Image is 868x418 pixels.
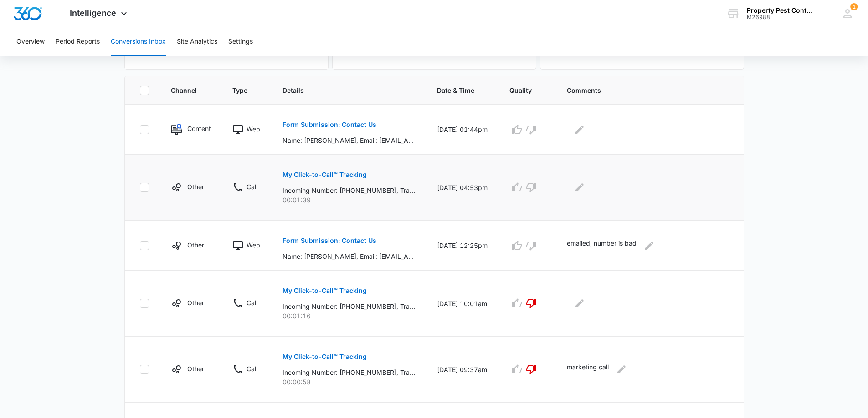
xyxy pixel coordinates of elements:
span: Quality [509,86,532,95]
button: Settings [228,27,253,56]
p: emailed, number is bad [567,238,637,253]
td: [DATE] 10:01am [426,271,498,337]
button: Edit Comments [572,296,587,311]
div: account name [747,7,813,14]
p: Other [187,364,204,373]
p: 00:01:16 [282,311,415,321]
p: Other [187,298,204,307]
button: Edit Comments [642,238,657,253]
td: [DATE] 12:25pm [426,221,498,271]
span: Comments [567,86,715,95]
span: Channel [171,86,198,95]
p: 00:01:39 [282,195,415,205]
button: My Click-to-Call™ Tracking [282,280,367,302]
button: My Click-to-Call™ Tracking [282,164,367,186]
td: [DATE] 09:37am [426,337,498,403]
p: My Click-to-Call™ Tracking [282,287,367,294]
p: 00:00:58 [282,377,415,387]
p: Name: [PERSON_NAME], Email: [EMAIL_ADDRESS][DOMAIN_NAME], Phone: [PHONE_NUMBER], Questions or Com... [282,252,415,261]
p: Web [247,124,260,134]
p: My Click-to-Call™ Tracking [282,171,367,178]
button: Edit Comments [572,180,587,195]
p: Form Submission: Contact Us [282,121,376,128]
p: Call [247,364,257,373]
p: Name: [PERSON_NAME], Email: [EMAIL_ADDRESS][DOMAIN_NAME], Phone: [PHONE_NUMBER], Questions or Com... [282,136,415,145]
p: Other [187,240,204,250]
button: Edit Comments [614,362,629,377]
button: Form Submission: Contact Us [282,114,376,136]
p: Call [247,182,257,191]
button: Overview [16,27,45,56]
button: Edit Comments [572,122,587,137]
p: Web [247,240,260,250]
span: Date & Time [437,86,474,95]
td: [DATE] 01:44pm [426,105,498,155]
button: Period Reports [56,27,100,56]
button: Site Analytics [177,27,217,56]
td: [DATE] 04:53pm [426,155,498,221]
p: Content [187,124,211,133]
p: Incoming Number: [PHONE_NUMBER], Tracking Number: [PHONE_NUMBER], Ring To: [PHONE_NUMBER], Caller... [282,186,415,195]
span: Details [282,86,402,95]
button: Conversions Inbox [111,27,166,56]
div: account id [747,14,813,20]
span: Type [232,86,247,95]
p: Incoming Number: [PHONE_NUMBER], Tracking Number: [PHONE_NUMBER], Ring To: [PHONE_NUMBER], Caller... [282,302,415,311]
p: My Click-to-Call™ Tracking [282,353,367,360]
p: Call [247,298,257,307]
button: Form Submission: Contact Us [282,230,376,252]
button: My Click-to-Call™ Tracking [282,346,367,368]
p: Incoming Number: [PHONE_NUMBER], Tracking Number: [PHONE_NUMBER], Ring To: [PHONE_NUMBER], Caller... [282,368,415,377]
div: notifications count [850,3,858,10]
p: marketing call [567,362,609,377]
span: 1 [850,3,858,10]
span: Intelligence [70,8,116,18]
p: Other [187,182,204,191]
p: Form Submission: Contact Us [282,237,376,244]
